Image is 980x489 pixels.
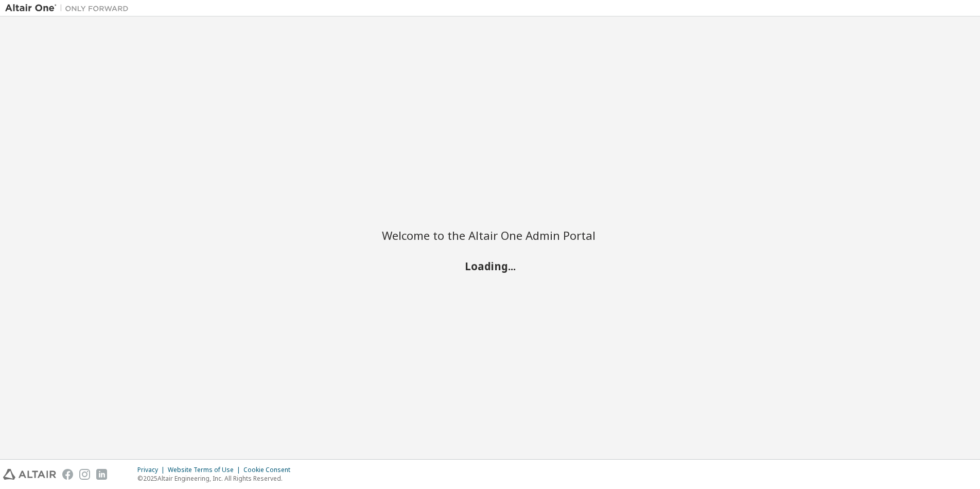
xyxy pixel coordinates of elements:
[5,3,134,13] img: Altair One
[3,469,56,480] img: altair_logo.svg
[382,259,598,273] h2: Loading...
[382,228,598,242] h2: Welcome to the Altair One Admin Portal
[96,469,107,480] img: linkedin.svg
[137,474,296,483] p: © 2025 Altair Engineering, Inc. All Rights Reserved.
[62,469,73,480] img: facebook.svg
[168,466,243,474] div: Website Terms of Use
[243,466,296,474] div: Cookie Consent
[137,466,168,474] div: Privacy
[79,469,90,480] img: instagram.svg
